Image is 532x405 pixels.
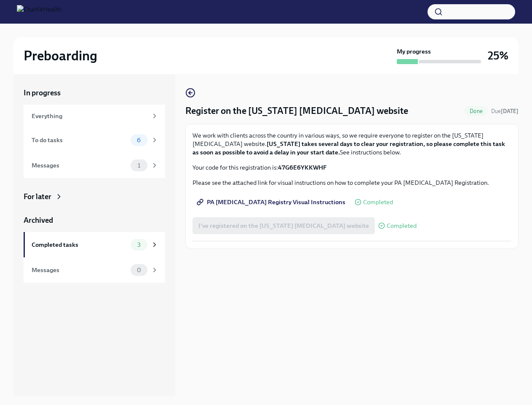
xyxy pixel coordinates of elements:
p: Your code for this registration is: [192,163,511,172]
div: Messages [32,265,127,275]
img: CharlieHealth [17,5,61,19]
span: Done [465,108,488,114]
span: 6 [132,137,146,143]
a: PA [MEDICAL_DATA] Registry Visual Instructions [192,194,351,211]
h4: Register on the [US_STATE] [MEDICAL_DATA] website [185,105,408,117]
span: 3 [132,242,146,248]
div: For later [24,192,51,202]
span: PA [MEDICAL_DATA] Registry Visual Instructions [198,198,345,206]
span: 1 [133,162,145,169]
a: Messages1 [24,153,165,178]
a: Completed tasks3 [24,232,165,257]
a: Messages0 [24,257,165,283]
strong: 47G6E6YKKWHF [278,164,326,171]
a: For later [24,192,165,202]
div: Messages [32,161,127,170]
p: We work with clients across the country in various ways, so we require everyone to register on th... [192,131,511,157]
strong: [DATE] [501,108,519,114]
span: 0 [132,267,146,273]
a: In progress [24,88,165,98]
div: To do tasks [32,135,127,145]
h3: 25% [488,48,508,63]
span: Completed [387,223,417,229]
strong: [US_STATE] takes several days to clear your registration, so please complete this task as soon as... [192,140,505,156]
h2: Preboarding [24,47,97,64]
a: Archived [24,215,165,225]
a: Everything [24,105,165,127]
span: Due [491,108,519,114]
strong: My progress [397,47,431,56]
span: Completed [363,199,393,205]
a: To do tasks6 [24,127,165,153]
div: Completed tasks [32,240,127,249]
div: Everything [32,111,147,121]
span: August 15th, 2025 06:00 [491,107,519,115]
p: Please see the attached link for visual instructions on how to complete your PA [MEDICAL_DATA] Re... [192,178,511,187]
